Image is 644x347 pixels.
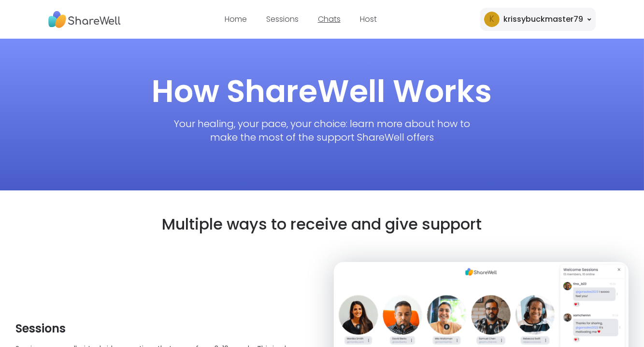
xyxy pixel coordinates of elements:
div: krissybuckmaster79 [503,14,583,25]
p: Your healing, your pace, your choice: learn more about how to make the most of the support ShareW... [169,117,475,144]
span: k [489,13,494,26]
a: Home [225,14,247,25]
a: Sessions [266,14,299,25]
h1: How ShareWell Works [152,70,492,113]
img: ShareWell Nav Logo [48,6,121,33]
h3: Sessions [15,320,311,337]
h2: Multiple ways to receive and give support [162,214,482,235]
a: Chats [318,14,341,25]
a: Host [360,14,377,25]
